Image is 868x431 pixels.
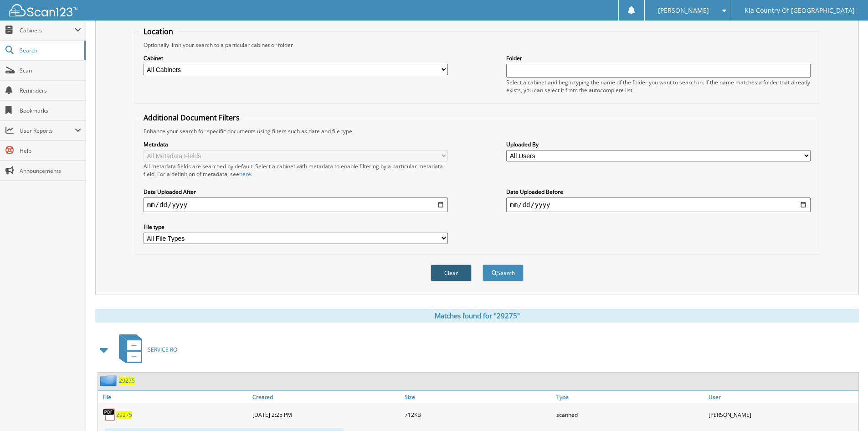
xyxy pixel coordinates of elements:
label: Metadata [144,140,448,148]
div: [DATE] 2:25 PM [250,405,402,424]
iframe: Chat Widget [822,387,868,431]
a: Created [250,391,402,403]
span: Bookmarks [20,107,81,114]
span: Announcements [20,167,81,175]
span: Search [20,47,80,54]
span: SERVICE RO [148,346,177,353]
div: Enhance your search for specific documents using filters such as date and file type. [139,127,815,135]
a: here [239,170,251,178]
div: [PERSON_NAME] [706,405,858,424]
a: User [706,391,858,403]
span: User Reports [20,127,75,135]
label: Uploaded By [506,140,811,148]
div: Optionally limit your search to a particular cabinet or folder [139,41,815,49]
a: Type [554,391,706,403]
a: 29275 [116,411,132,419]
span: Reminders [20,87,81,94]
a: SERVICE RO [113,332,177,368]
button: Clear [431,265,472,281]
span: [PERSON_NAME] [658,8,709,13]
label: Date Uploaded Before [506,188,811,196]
img: folder2.png [100,375,119,386]
input: start [144,197,448,212]
span: Kia Country Of [GEOGRAPHIC_DATA] [745,8,855,13]
div: scanned [554,405,706,424]
span: Help [20,147,81,155]
a: Size [402,391,555,403]
legend: Additional Document Filters [139,113,244,123]
label: Folder [506,54,811,62]
div: Matches found for "29275" [95,309,859,322]
label: Cabinet [144,54,448,62]
legend: Location [139,26,178,36]
div: Select a cabinet and begin typing the name of the folder you want to search in. If the name match... [506,78,811,94]
div: All metadata fields are searched by default. Select a cabinet with metadata to enable filtering b... [144,162,448,178]
label: Date Uploaded After [144,188,448,196]
button: Search [483,265,524,281]
div: 712KB [402,405,555,424]
img: PDF.png [103,408,116,421]
span: Scan [20,67,81,74]
span: Cabinets [20,26,75,34]
a: File [98,391,250,403]
input: end [506,197,811,212]
img: scan123-logo-white.svg [9,4,77,16]
a: 29275 [119,377,135,384]
label: File type [144,223,448,231]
